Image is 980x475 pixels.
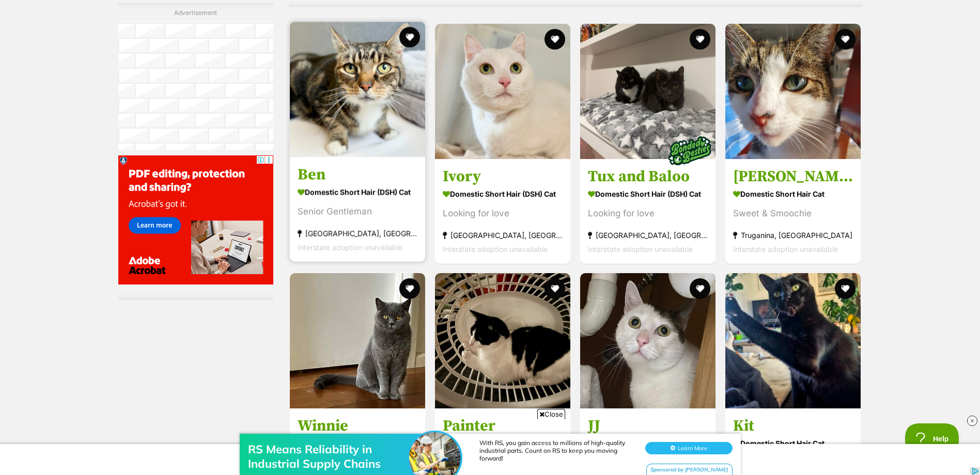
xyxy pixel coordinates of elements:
div: Looking for love [443,206,563,220]
button: Learn More [645,29,733,41]
img: Painter - Domestic Short Hair (DSH) Cat [435,273,570,408]
img: consumer-privacy-logo.png [492,1,500,9]
span: Interstate adoption unavailable [733,244,838,253]
img: iconc.png [490,1,500,8]
div: Advertisement [118,3,273,300]
a: Ben Domestic Short Hair (DSH) Cat Senior Gentleman [GEOGRAPHIC_DATA], [GEOGRAPHIC_DATA] Interstat... [290,156,425,261]
img: Ivory - Domestic Short Hair (DSH) Cat [435,24,570,159]
strong: Truganina, [GEOGRAPHIC_DATA] [733,228,853,242]
iframe: Advertisement [118,156,273,285]
img: JJ - Domestic Short Hair (DSH) Cat [580,273,715,408]
div: Sweet & Smoochie [733,206,853,220]
a: Tux and Baloo Domestic Short Hair (DSH) Cat Looking for love [GEOGRAPHIC_DATA], [GEOGRAPHIC_DATA]... [580,159,715,263]
img: Cinda - Domestic Short Hair Cat [725,24,861,159]
h3: [PERSON_NAME] [733,166,853,186]
a: Ivory Domestic Short Hair (DSH) Cat Looking for love [GEOGRAPHIC_DATA], [GEOGRAPHIC_DATA] Interst... [435,159,570,263]
button: favourite [835,278,856,299]
div: Looking for love [588,206,708,220]
button: favourite [399,278,420,299]
strong: Domestic Short Hair (DSH) Cat [588,186,708,201]
span: Interstate adoption unavailable [298,242,402,251]
span: Interstate adoption unavailable [443,244,548,253]
img: consumer-privacy-logo.png [1,1,9,9]
button: favourite [690,278,710,299]
strong: [GEOGRAPHIC_DATA], [GEOGRAPHIC_DATA] [588,228,708,242]
a: Privacy Notification [491,1,501,9]
strong: [GEOGRAPHIC_DATA], [GEOGRAPHIC_DATA] [443,228,563,242]
strong: Domestic Short Hair Cat [733,186,853,201]
iframe: Advertisement [118,22,273,151]
img: Kit - Domestic Short Hair Cat [725,273,861,408]
strong: Domestic Short Hair (DSH) Cat [298,184,417,199]
button: favourite [835,29,856,50]
img: Winnie - British Shorthair Cat [290,273,425,408]
button: favourite [545,29,565,50]
img: close_rtb.svg [967,416,977,426]
h3: Tux and Baloo [588,166,708,186]
div: RS Means Reliability in Industrial Supply Chains [248,29,413,58]
span: Close [537,409,565,419]
img: bonded besties [664,124,715,176]
img: RS Means Reliability in Industrial Supply Chains [409,19,461,71]
div: Sponsored by [PERSON_NAME] [646,51,733,64]
div: With RS, you gain access to millions of high-quality industrial parts. Count on RS to keep you mo... [479,26,634,49]
button: favourite [545,278,565,299]
a: [PERSON_NAME] Domestic Short Hair Cat Sweet & Smoochie Truganina, [GEOGRAPHIC_DATA] Interstate ad... [725,159,861,263]
button: favourite [690,29,710,50]
img: Tux and Baloo - Domestic Short Hair (DSH) Cat [580,24,715,159]
button: favourite [399,27,420,47]
strong: Domestic Short Hair (DSH) Cat [443,186,563,201]
span: Interstate adoption unavailable [588,244,693,253]
img: Ben - Domestic Short Hair (DSH) Cat [290,22,425,157]
h3: Ben [298,164,417,184]
strong: [GEOGRAPHIC_DATA], [GEOGRAPHIC_DATA] [298,226,417,240]
h3: Ivory [443,166,563,186]
div: Senior Gentleman [298,204,417,218]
